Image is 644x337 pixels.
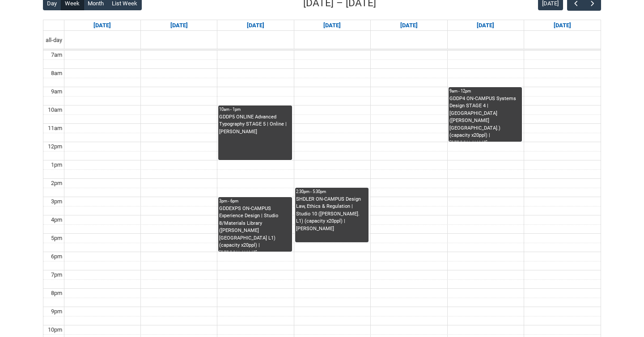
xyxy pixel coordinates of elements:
[296,189,368,195] div: 2:30pm - 5:30pm
[398,20,419,31] a: Go to September 18, 2025
[49,197,64,206] div: 3pm
[49,215,64,224] div: 4pm
[552,20,573,31] a: Go to September 20, 2025
[49,252,64,261] div: 6pm
[296,196,368,233] div: SHDLER ON-CAMPUS Design Law, Ethics & Regulation | Studio 10 ([PERSON_NAME]. L1) (capacity x20ppl...
[245,20,266,31] a: Go to September 16, 2025
[49,69,64,78] div: 8am
[49,307,64,316] div: 9pm
[219,205,291,252] div: GDDEXPS ON-CAMPUS Experience Design | Studio 8/Materials Library ([PERSON_NAME][GEOGRAPHIC_DATA] ...
[322,20,343,31] a: Go to September 17, 2025
[46,105,64,114] div: 10am
[49,179,64,188] div: 2pm
[219,114,291,136] div: GDDP5 ONLINE Advanced Typography STAGE 5 | Online | [PERSON_NAME]
[49,270,64,279] div: 7pm
[46,124,64,133] div: 11am
[49,51,64,59] div: 7am
[475,20,496,31] a: Go to September 19, 2025
[46,142,64,151] div: 12pm
[92,20,113,31] a: Go to September 14, 2025
[49,160,64,169] div: 1pm
[219,106,291,113] div: 10am - 1pm
[46,325,64,334] div: 10pm
[49,234,64,243] div: 5pm
[49,87,64,96] div: 9am
[169,20,190,31] a: Go to September 15, 2025
[49,289,64,298] div: 8pm
[44,36,64,45] span: all-day
[449,95,521,142] div: GDDP4 ON-CAMPUS Systems Design STAGE 4 | [GEOGRAPHIC_DATA] ([PERSON_NAME][GEOGRAPHIC_DATA].) (cap...
[219,198,291,204] div: 3pm - 6pm
[449,88,521,94] div: 9am - 12pm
